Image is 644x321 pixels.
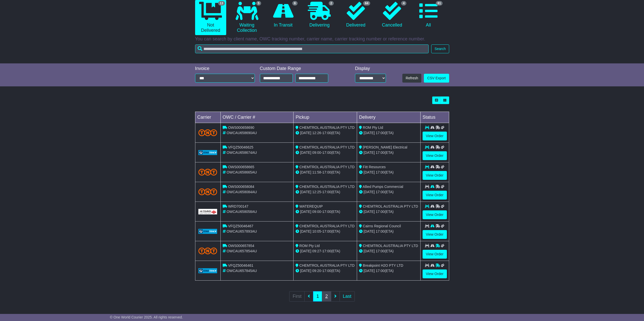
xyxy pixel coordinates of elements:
[322,131,331,135] span: 17:00
[110,315,183,319] span: © One World Courier 2025. All rights reserved.
[296,170,355,175] div: - (ETA)
[312,210,321,214] span: 09:00
[228,126,254,130] span: OWS000658690
[296,268,355,274] div: - (ETA)
[376,170,385,174] span: 17:00
[299,165,355,169] span: CHEMTROL AUSTRALIA PTY LTD
[359,209,418,214] div: (ETA)
[376,269,385,273] span: 17:00
[340,291,355,302] a: Last
[300,151,311,155] span: [DATE]
[322,269,331,273] span: 17:00
[300,190,311,194] span: [DATE]
[423,269,447,278] a: View Order
[226,210,257,214] span: OWCAU658058AU
[359,268,418,274] div: (ETA)
[423,191,447,200] a: View Order
[312,151,321,155] span: 09:00
[300,170,311,174] span: [DATE]
[424,74,449,83] a: CSV Export
[376,151,385,155] span: 17:00
[423,210,447,219] a: View Order
[256,1,261,6] span: 5
[363,185,403,189] span: Allied Pumps Commercial
[198,248,217,254] img: TNT_Domestic.png
[228,185,254,189] span: OWS000658084
[228,263,253,267] span: VFQZ50046461
[312,131,321,135] span: 12:26
[299,204,323,208] span: WATEREQUIP
[364,170,375,174] span: [DATE]
[299,244,320,248] span: ROM Pty Ltd
[296,229,355,234] div: - (ETA)
[363,263,403,267] span: Breakpoint H2O PTY LTD
[296,130,355,136] div: - (ETA)
[292,1,298,6] span: 6
[299,185,355,189] span: CHEMTROL AUSTRALIA PTY LTD
[220,112,294,123] td: OWC / Carrier #
[299,224,355,228] span: CHEMTROL AUSTRALIA PTY LTD
[364,210,375,214] span: [DATE]
[226,269,257,273] span: OWCAU657845AU
[436,1,443,6] span: 81
[359,189,418,195] div: (ETA)
[226,170,257,174] span: OWCAU658665AU
[431,44,449,53] button: Search
[198,129,217,136] img: TNT_Domestic.png
[322,229,331,233] span: 17:00
[300,229,311,233] span: [DATE]
[226,190,257,194] span: OWCAU658084AU
[363,145,407,149] span: [PERSON_NAME] Electrical
[359,170,418,175] div: (ETA)
[300,131,311,135] span: [DATE]
[376,210,385,214] span: 17:00
[195,112,220,123] td: Carrier
[423,230,447,239] a: View Order
[364,190,375,194] span: [DATE]
[363,126,383,130] span: ROM Pty Ltd
[226,229,257,233] span: OWCAU657893AU
[228,145,253,149] span: VFQZ50046625
[300,249,311,253] span: [DATE]
[226,131,257,135] span: OWCAU658690AU
[300,269,311,273] span: [DATE]
[359,229,418,234] div: (ETA)
[299,126,355,130] span: CHEMTROL AUSTRALIA PTY LTD
[402,74,421,83] button: Refresh
[322,210,331,214] span: 17:00
[376,229,385,233] span: 17:00
[363,204,418,208] span: CHEMTROL AUSTRALIA PTY LTD
[228,204,248,208] span: WRD700147
[228,224,253,228] span: VFQZ50046467
[299,145,355,149] span: CHEMTROL AUSTRALIA PTY LTD
[198,188,217,195] img: TNT_Domestic.png
[322,170,331,174] span: 17:00
[312,170,321,174] span: 11:58
[364,269,375,273] span: [DATE]
[420,112,449,123] td: Status
[294,112,357,123] td: Pickup
[198,169,217,176] img: TNT_Domestic.png
[198,229,217,234] img: GetCarrierServiceLogo
[376,190,385,194] span: 17:00
[357,112,420,123] td: Delivery
[322,151,331,155] span: 17:00
[363,244,418,248] span: CHEMTROL AUSTRALIA PTY LTD
[299,263,355,267] span: CHEMTROL AUSTRALIA PTY LTD
[312,190,321,194] span: 12:25
[322,190,331,194] span: 17:00
[296,150,355,155] div: - (ETA)
[296,189,355,195] div: - (ETA)
[312,229,321,233] span: 10:05
[218,1,225,6] span: 13
[359,249,418,254] div: (ETA)
[228,165,254,169] span: OWS000658665
[228,244,254,248] span: OWS000657854
[364,151,375,155] span: [DATE]
[312,269,321,273] span: 09:20
[423,250,447,259] a: View Order
[364,249,375,253] span: [DATE]
[195,66,255,71] div: Invoice
[322,291,331,302] a: 2
[226,249,257,253] span: OWCAU657854AU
